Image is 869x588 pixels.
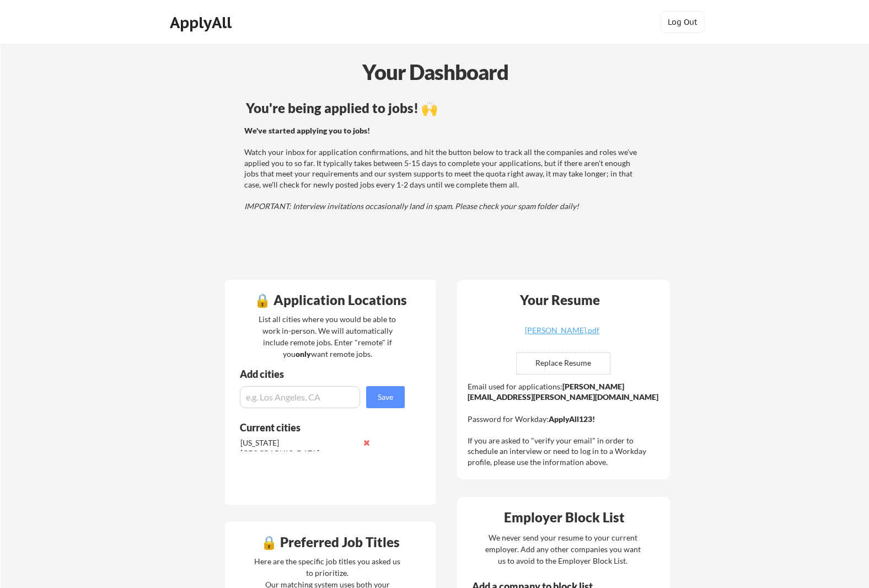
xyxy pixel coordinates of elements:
[240,369,407,379] div: Add cities
[468,381,662,468] div: Email used for applications: Password for Workday: If you are asked to "verify your email" in ord...
[244,201,579,211] em: IMPORTANT: Interview invitations occasionally land in spam. Please check your spam folder daily!
[228,293,433,307] div: 🔒 Application Locations
[468,382,658,402] strong: [PERSON_NAME][EMAIL_ADDRESS][PERSON_NAME][DOMAIN_NAME]
[244,125,642,212] div: Watch your inbox for application confirmations, and hit the button below to track all the compani...
[496,327,627,344] a: [PERSON_NAME].pdf
[661,11,705,33] button: Log Out
[240,386,360,408] input: e.g. Los Angeles, CA
[366,386,405,408] button: Save
[549,414,595,424] strong: ApplyAll123!
[505,293,614,307] div: Your Resume
[246,101,643,115] div: You're being applied to jobs! 🙌
[296,349,311,359] strong: only
[244,126,370,135] strong: We've started applying you to jobs!
[496,327,627,334] div: [PERSON_NAME].pdf
[251,313,403,360] div: List all cities where you would be able to work in-person. We will automatically include remote j...
[170,13,235,32] div: ApplyAll
[240,423,393,432] div: Current cities
[228,536,433,549] div: 🔒 Preferred Job Titles
[462,511,667,524] div: Employer Block List
[240,437,357,459] div: [US_STATE][GEOGRAPHIC_DATA]
[1,56,869,88] div: Your Dashboard
[484,532,641,566] div: We never send your resume to your current employer. Add any other companies you want us to avoid ...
